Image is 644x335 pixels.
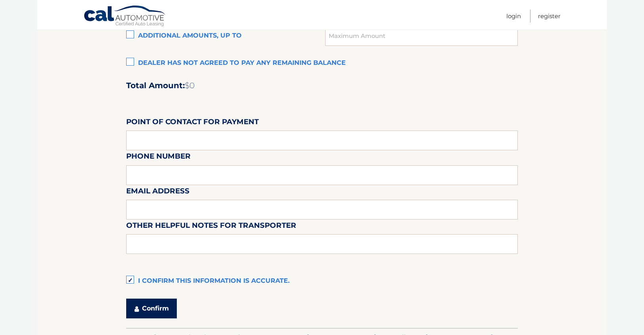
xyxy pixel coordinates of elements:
label: I confirm this information is accurate. [126,273,518,289]
label: Additional amounts, up to [126,28,325,44]
h2: Total Amount: [126,81,518,91]
button: Confirm [126,299,177,318]
span: $0 [185,81,195,90]
a: Register [538,9,561,23]
label: Dealer has not agreed to pay any remaining balance [126,55,518,71]
label: Email Address [126,185,189,200]
label: Other helpful notes for transporter [126,220,296,234]
a: Cal Automotive [83,5,167,28]
input: Maximum Amount [325,26,518,46]
label: Point of Contact for Payment [126,116,259,131]
a: Login [506,9,521,23]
